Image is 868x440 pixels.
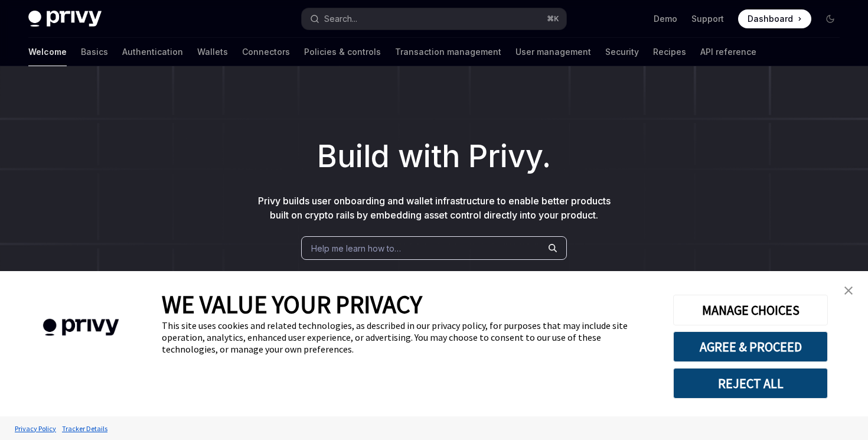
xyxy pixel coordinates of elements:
[18,302,144,353] img: company logo
[258,195,611,221] span: Privy builds user onboarding and wallet infrastructure to enable better products built on crypto ...
[81,38,108,66] a: Basics
[324,12,357,26] div: Search...
[700,38,756,66] a: API reference
[197,38,228,66] a: Wallets
[302,8,566,30] button: Search...⌘K
[837,279,860,302] a: close banner
[395,38,501,66] a: Transaction management
[821,9,840,28] button: Toggle dark mode
[547,14,559,24] span: ⌘ K
[673,331,828,362] button: AGREE & PROCEED
[311,242,401,255] span: Help me learn how to…
[122,38,183,66] a: Authentication
[654,13,677,25] a: Demo
[605,38,639,66] a: Security
[748,13,793,25] span: Dashboard
[19,133,849,180] h1: Build with Privy.
[28,38,67,66] a: Welcome
[691,13,724,25] a: Support
[162,289,422,320] span: WE VALUE YOUR PRIVACY
[515,38,591,66] a: User management
[673,295,828,325] button: MANAGE CHOICES
[242,38,290,66] a: Connectors
[12,418,59,439] a: Privacy Policy
[162,320,655,355] div: This site uses cookies and related technologies, as described in our privacy policy, for purposes...
[304,38,381,66] a: Policies & controls
[673,368,828,399] button: REJECT ALL
[59,418,110,439] a: Tracker Details
[844,286,853,295] img: close banner
[28,11,102,27] img: dark logo
[738,9,811,28] a: Dashboard
[653,38,686,66] a: Recipes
